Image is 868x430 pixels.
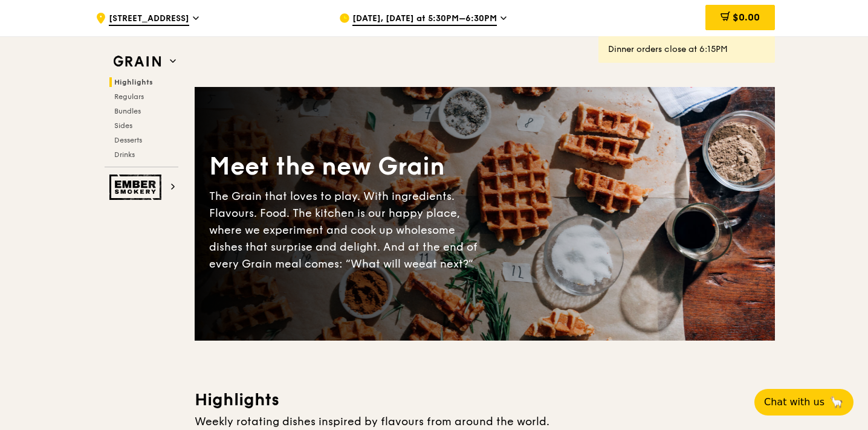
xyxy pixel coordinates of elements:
[114,136,142,144] span: Desserts
[114,121,132,130] span: Sides
[209,188,485,272] div: The Grain that loves to play. With ingredients. Flavours. Food. The kitchen is our happy place, w...
[114,107,141,115] span: Bundles
[114,78,153,86] span: Highlights
[114,150,135,159] span: Drinks
[195,389,775,411] h3: Highlights
[419,257,473,271] span: eat next?”
[764,395,824,409] span: Chat with us
[109,51,165,72] img: Grain web logo
[608,43,765,56] div: Dinner orders close at 6:15PM
[109,175,165,200] img: Ember Smokery web logo
[829,395,844,409] span: 🦙
[733,11,760,23] span: $0.00
[754,389,853,416] button: Chat with us🦙
[209,150,485,183] div: Meet the new Grain
[114,92,144,101] span: Regulars
[195,413,775,430] div: Weekly rotating dishes inspired by flavours from around the world.
[352,13,497,26] span: [DATE], [DATE] at 5:30PM–6:30PM
[109,13,189,26] span: [STREET_ADDRESS]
